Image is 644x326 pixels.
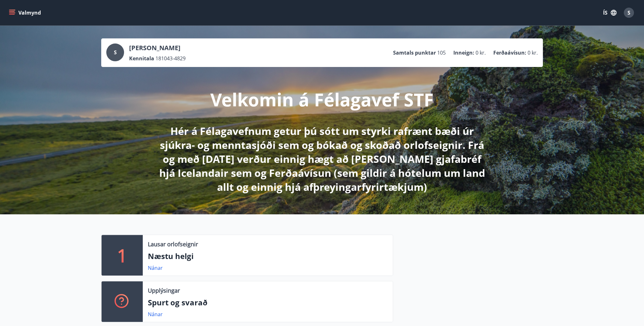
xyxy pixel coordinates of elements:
[114,49,117,56] span: S
[628,9,630,16] span: S
[528,49,538,56] span: 0 kr.
[210,87,434,111] p: Velkomin á Félagavef STF
[148,286,180,295] p: Upplýsingar
[154,124,490,194] p: Hér á Félagavefnum getur þú sótt um styrki rafrænt bæði úr sjúkra- og menntasjóði sem og bókað og...
[148,240,198,248] p: Lausar orlofseignir
[8,7,43,18] button: menu
[476,49,486,56] span: 0 kr.
[393,49,436,56] p: Samtals punktar
[493,49,526,56] p: Ferðaávísun :
[148,264,163,271] a: Nánar
[148,311,163,318] a: Nánar
[129,55,154,62] p: Kennitala
[155,55,186,62] span: 181043-4829
[437,49,446,56] span: 105
[129,43,186,52] p: [PERSON_NAME]
[148,251,388,262] p: Næstu helgi
[117,243,127,267] p: 1
[621,5,636,20] button: S
[453,49,474,56] p: Inneign :
[600,7,620,18] button: ÍS
[148,297,388,308] p: Spurt og svarað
